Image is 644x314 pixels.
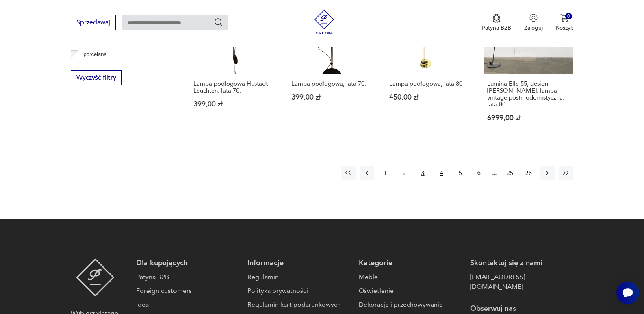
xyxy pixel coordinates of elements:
[389,94,472,101] p: 450,00 zł
[247,286,351,296] a: Polityka prywatności
[556,24,573,32] p: Koszyk
[359,300,462,310] a: Dekoracje i przechowywanie
[416,166,430,180] button: 3
[247,300,351,310] a: Regulamin kart podarunkowych
[136,272,239,282] a: Patyna B2B
[453,166,468,180] button: 5
[492,14,501,23] img: Ikona medalu
[487,80,570,108] h3: Lumina Elle 55, design [PERSON_NAME], lampa vintage postmodernistyczna, lata 80.
[71,70,122,85] button: Wyczyść filtry
[291,80,374,87] h3: Lampa podłogowa, lata 70.
[472,166,486,180] button: 6
[378,166,393,180] button: 1
[247,258,351,268] p: Informacje
[487,115,570,121] p: 6999,00 zł
[556,14,573,32] button: 0Koszyk
[503,166,517,180] button: 25
[214,17,223,27] button: Szukaj
[291,94,374,101] p: 399,00 zł
[359,286,462,296] a: Oświetlenie
[470,272,573,292] a: [EMAIL_ADDRESS][DOMAIN_NAME]
[76,258,115,297] img: Patyna - sklep z meblami i dekoracjami vintage
[482,24,511,32] p: Patyna B2B
[482,14,511,32] a: Ikona medaluPatyna B2B
[71,15,116,30] button: Sprzedawaj
[482,14,511,32] button: Patyna B2B
[397,166,412,180] button: 2
[565,13,572,20] div: 0
[136,286,239,296] a: Foreign customers
[521,166,536,180] button: 26
[560,14,568,22] img: Ikona koszyka
[524,14,543,32] button: Zaloguj
[136,258,239,268] p: Dla kupujących
[524,24,543,32] p: Zaloguj
[193,80,276,94] h3: Lampa podłogowa Hustadt Leuchten, lata 70.
[359,258,462,268] p: Kategorie
[359,272,462,282] a: Meble
[312,10,336,34] img: Patyna - sklep z meblami i dekoracjami vintage
[470,258,573,268] p: Skontaktuj się z nami
[389,80,472,87] h3: Lampa podłogowa, lata 80
[529,14,538,22] img: Ikonka użytkownika
[136,300,239,310] a: Idea
[84,61,101,70] p: porcelit
[470,304,573,314] p: Obserwuj nas
[247,272,351,282] a: Regulamin
[193,101,276,108] p: 399,00 zł
[84,50,107,59] p: porcelana
[434,166,449,180] button: 4
[616,282,639,304] iframe: Smartsupp widget button
[71,20,116,26] a: Sprzedawaj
